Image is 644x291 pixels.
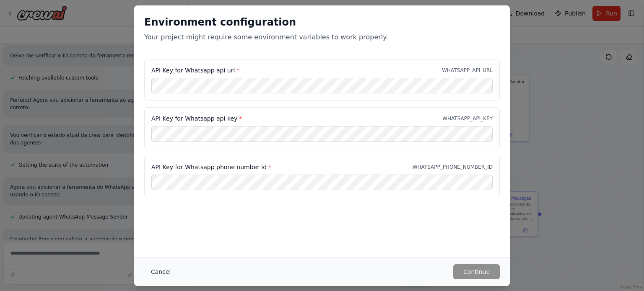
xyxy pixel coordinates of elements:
[442,115,493,122] p: WHATSAPP_API_KEY
[413,164,493,170] p: WHATSAPP_PHONE_NUMBER_ID
[151,114,242,123] label: API Key for Whatsapp api key
[144,32,500,42] p: Your project might require some environment variables to work properly.
[144,15,500,29] h2: Environment configuration
[144,264,177,279] button: Cancel
[453,264,500,279] button: Continue
[442,67,493,74] p: WHATSAPP_API_URL
[151,66,239,75] label: API Key for Whatsapp api url
[151,163,271,171] label: API Key for Whatsapp phone number id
